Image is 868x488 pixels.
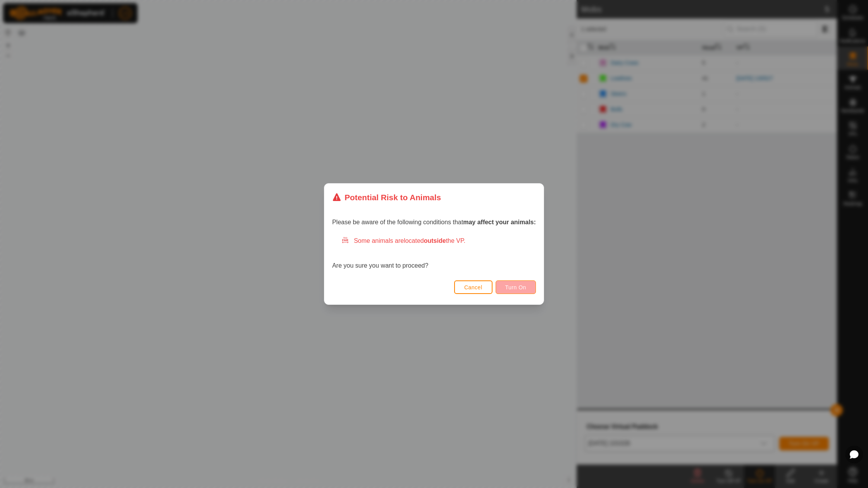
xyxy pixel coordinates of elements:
button: Cancel [454,280,493,294]
span: Please be aware of the following conditions that [332,219,536,225]
span: Turn On [505,284,526,290]
div: Potential Risk to Animals [332,191,441,203]
button: Turn On [496,280,536,294]
strong: outside [424,237,446,244]
span: Cancel [464,284,482,290]
div: Are you sure you want to proceed? [332,236,536,270]
strong: may affect your animals: [463,219,536,225]
span: located the VP. [404,237,465,244]
div: Some animals are [341,236,536,246]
